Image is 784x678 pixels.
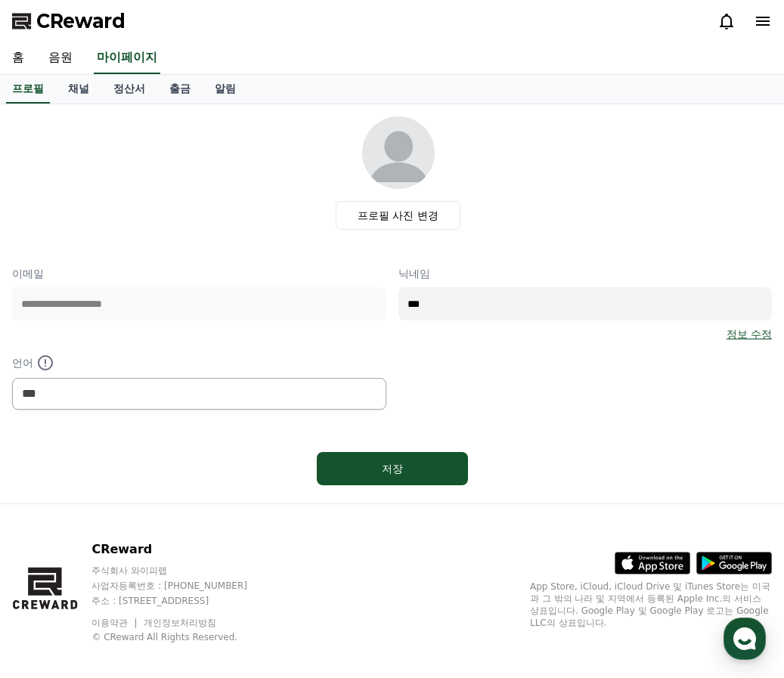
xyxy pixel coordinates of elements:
[36,9,126,33] span: CReward
[530,580,772,629] p: App Store, iCloud, iCloud Drive 및 iTunes Store는 미국과 그 밖의 나라 및 지역에서 등록된 Apple Inc.의 서비스 상표입니다. Goo...
[398,266,773,281] p: 닉네임
[6,75,50,104] a: 프로필
[12,9,126,33] a: CReward
[336,201,460,230] label: 프로필 사진 변경
[91,580,276,592] p: 사업자등록번호 : [PHONE_NUMBER]
[91,565,276,577] p: 주식회사 와이피랩
[91,540,276,559] p: CReward
[94,42,160,74] a: 마이페이지
[317,452,468,485] button: 저장
[157,75,203,104] a: 출금
[91,631,276,643] p: © CReward All Rights Reserved.
[144,618,216,628] a: 개인정보처리방침
[12,354,386,372] p: 언어
[91,618,139,628] a: 이용약관
[203,75,248,104] a: 알림
[347,461,438,476] div: 저장
[91,595,276,607] p: 주소 : [STREET_ADDRESS]
[56,75,101,104] a: 채널
[12,266,386,281] p: 이메일
[36,42,85,74] a: 음원
[362,116,435,189] img: profile_image
[101,75,157,104] a: 정산서
[727,327,772,342] a: 정보 수정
